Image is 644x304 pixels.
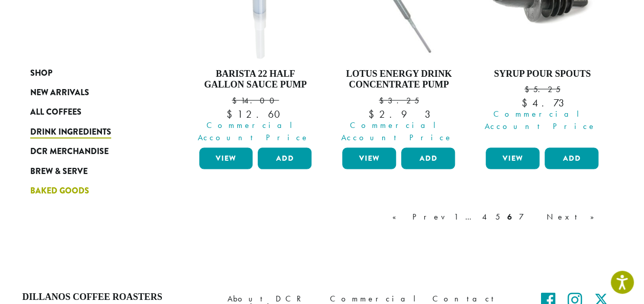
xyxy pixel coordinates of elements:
[480,211,490,223] a: 4
[342,148,396,169] a: View
[368,107,379,121] span: $
[258,148,311,169] button: Add
[30,165,88,178] span: Brew & Serve
[545,211,604,223] a: Next »
[505,211,514,223] a: 6
[30,63,153,83] a: Shop
[30,181,153,201] a: Baked Goods
[517,211,542,223] a: 7
[524,84,560,95] bdi: 5.25
[30,86,89,99] span: New Arrivals
[199,148,253,169] a: View
[522,96,563,110] bdi: 4.73
[30,83,153,102] a: New Arrivals
[368,107,429,121] bdi: 2.93
[522,96,532,110] span: $
[336,119,458,144] span: Commercial Account Price
[545,148,598,169] button: Add
[340,69,458,91] h4: Lotus Energy Drink Concentrate Pump
[30,126,111,139] span: Drink Ingredients
[483,69,601,80] h4: Syrup Pour Spouts
[30,122,153,142] a: Drink Ingredients
[30,185,89,198] span: Baked Goods
[401,148,455,169] button: Add
[232,95,279,106] bdi: 14.00
[30,67,52,80] span: Shop
[493,211,502,223] a: 5
[226,107,284,121] bdi: 12.60
[226,107,237,121] span: $
[30,142,153,161] a: DCR Merchandise
[463,211,477,223] a: …
[30,145,109,158] span: DCR Merchandise
[30,106,81,119] span: All Coffees
[30,102,153,122] a: All Coffees
[23,292,212,303] h4: Dillanos Coffee Roasters
[30,161,153,181] a: Brew & Serve
[524,84,533,95] span: $
[452,211,460,223] a: 1
[232,95,240,106] span: $
[390,211,449,223] a: « Prev
[197,69,315,91] h4: Barista 22 Half Gallon Sauce Pump
[193,119,315,144] span: Commercial Account Price
[379,95,419,106] bdi: 3.25
[379,95,387,106] span: $
[486,148,539,169] a: View
[479,108,601,133] span: Commercial Account Price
